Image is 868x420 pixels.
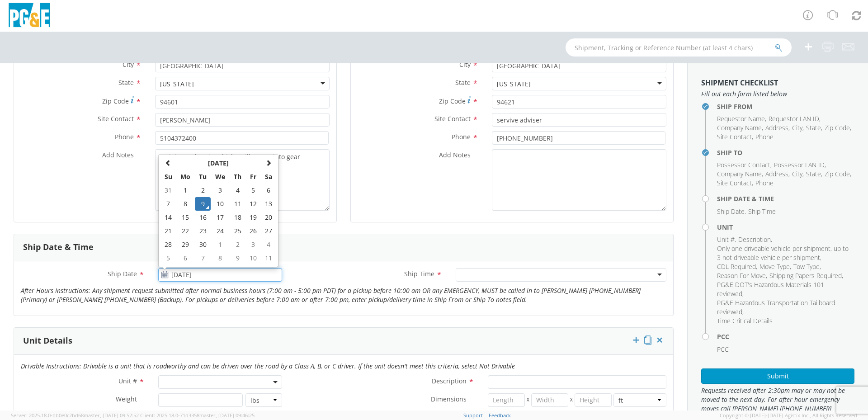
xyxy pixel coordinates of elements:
[261,211,276,224] td: 20
[759,262,791,271] li: ,
[452,132,471,141] span: Phone
[793,262,820,271] span: Tow Type
[806,170,822,179] li: ,
[230,238,245,251] td: 2
[717,271,766,280] span: Reason For Move
[717,235,736,244] li: ,
[211,184,230,197] td: 3
[230,251,245,265] td: 9
[160,170,176,184] th: Su
[497,80,531,89] div: [US_STATE]
[195,170,211,184] th: Tu
[459,60,471,69] span: City
[160,251,176,265] td: 5
[230,197,245,211] td: 11
[755,132,774,141] span: Phone
[176,156,261,170] th: Select Month
[748,207,776,216] span: Ship Time
[118,377,137,385] span: Unit #
[774,160,826,170] li: ,
[432,377,467,385] span: Description
[825,170,851,179] li: ,
[245,211,261,224] td: 19
[140,412,255,419] span: Client: 2025.18.0-71d3358
[717,235,735,244] span: Unit #
[717,271,767,280] li: ,
[720,412,857,419] span: Copyright © [DATE]-[DATE] Agistix Inc., All Rights Reserved
[404,269,434,278] span: Ship Time
[160,224,176,238] td: 21
[211,170,230,184] th: We
[431,395,467,403] span: Dimensions
[717,114,765,123] span: Requestor Name
[211,251,230,265] td: 8
[261,197,276,211] td: 13
[261,170,276,184] th: Sa
[245,170,261,184] th: Fr
[439,97,466,105] span: Zip Code
[455,78,471,87] span: State
[717,170,763,179] li: ,
[160,184,176,197] td: 31
[792,123,802,132] span: City
[701,368,854,384] button: Submit
[195,251,211,265] td: 7
[701,386,854,413] span: Requests received after 2:30pm may or may not be moved to the next day. For after hour emergency ...
[717,160,772,170] li: ,
[717,195,854,202] h4: Ship Date & Time
[160,80,194,89] div: [US_STATE]
[176,184,195,197] td: 1
[531,393,568,407] input: Width
[717,207,745,216] span: Ship Date
[793,262,821,271] li: ,
[701,90,854,99] span: Fill out each form listed below
[23,243,94,252] h3: Ship Date & Time
[176,170,195,184] th: Mo
[769,114,819,123] span: Requestor LAN ID
[792,170,804,179] li: ,
[123,60,134,69] span: City
[21,362,515,370] i: Drivable Instructions: Drivable is a unit that is roadworthy and can be driven over the road by a...
[102,151,134,159] span: Add Notes
[717,132,753,142] li: ,
[717,298,852,316] li: ,
[717,345,729,354] span: PCC
[806,123,821,132] span: State
[195,197,211,211] td: 9
[717,280,824,298] span: PG&E DOT's Hazardous Materials 101 reviewed
[176,251,195,265] td: 6
[806,170,821,178] span: State
[230,170,245,184] th: Th
[701,78,778,88] strong: Shipment Checklist
[195,184,211,197] td: 2
[717,170,762,178] span: Company Name
[176,211,195,224] td: 15
[825,123,851,132] li: ,
[717,103,854,110] h4: Ship From
[765,123,788,132] span: Address
[825,170,850,178] span: Zip Code
[261,238,276,251] td: 4
[566,38,792,57] input: Shipment, Tracking or Reference Number (at least 4 chars)
[211,211,230,224] td: 17
[245,184,261,197] td: 5
[717,123,763,132] li: ,
[717,123,762,132] span: Company Name
[717,298,835,316] span: PG&E Hazardous Transportation Tailboard reviewed
[160,197,176,211] td: 7
[717,333,854,340] h4: PCC
[21,286,641,304] i: After Hours Instructions: Any shipment request submitted after normal business hours (7:00 am - 5...
[211,197,230,211] td: 10
[759,262,790,271] span: Move Type
[118,78,134,87] span: State
[7,3,52,29] img: pge-logo-06675f144f4cfa6a6814.png
[806,123,822,132] li: ,
[176,224,195,238] td: 22
[575,393,612,407] input: Height
[230,184,245,197] td: 4
[765,170,790,179] li: ,
[717,179,752,187] span: Site Contact
[211,238,230,251] td: 1
[765,123,790,132] li: ,
[23,336,72,345] h3: Unit Details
